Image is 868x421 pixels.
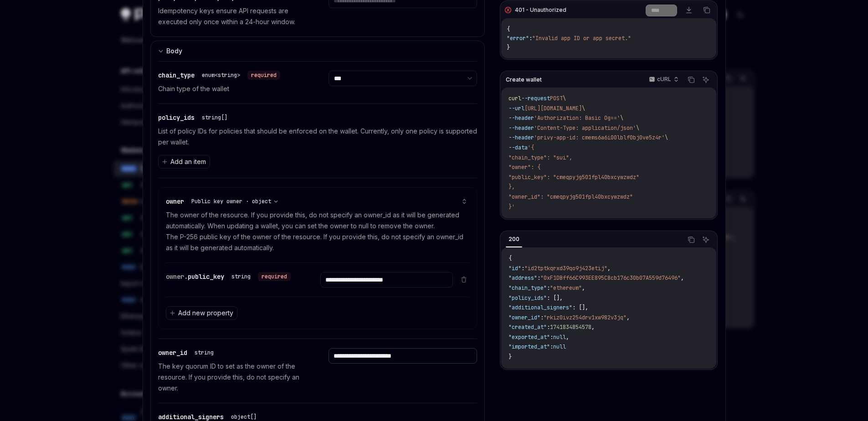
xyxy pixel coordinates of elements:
[158,349,187,357] span: owner_id
[657,76,671,83] p: cURL
[158,113,231,122] div: policy_ids
[247,71,280,80] div: required
[166,210,470,253] p: The owner of the resource. If you provide this, do not specify an owner_id as it will be generate...
[685,74,697,86] button: Copy the contents from the code block
[166,272,188,281] span: owner.
[508,334,550,341] span: "exported_at"
[258,272,291,281] div: required
[506,234,522,245] div: 200
[524,265,607,272] span: "id2tptkqrxd39qo9j423etij"
[158,113,195,122] span: policy_ids
[528,144,534,151] span: '{
[508,124,534,132] span: --header
[508,314,540,321] span: "owner_id"
[620,114,623,122] span: \
[231,413,257,421] div: object[]
[166,197,282,206] div: owner
[665,134,668,141] span: \
[508,95,521,102] span: curl
[700,74,712,86] button: Ask AI
[508,193,633,200] span: "owner_id": "cmeqpyjg501fpl40bxcywzwdz"
[158,413,224,421] span: additional_signers
[188,272,224,281] span: public_key
[553,334,566,341] span: null
[534,134,665,141] span: 'privy-app-id: cmems6a6i00lblf0bj0ve5z4r'
[508,265,521,272] span: "id"
[158,83,307,94] p: Chain type of the wallet
[515,6,566,14] div: 401 - Unauthorized
[166,272,291,281] div: owner.public_key
[547,323,550,331] span: :
[700,234,712,246] button: Ask AI
[166,197,184,205] span: owner
[591,323,595,331] span: ,
[508,174,639,181] span: "public_key": "cmeqpyjg501fpl40bxcywzwdz"
[508,164,540,171] span: "owner": {
[508,183,515,190] span: },
[627,314,630,321] span: ,
[534,124,636,132] span: 'Content-Type: application/json'
[607,265,611,272] span: ,
[685,234,697,246] button: Copy the contents from the code block
[681,274,684,282] span: ,
[158,361,307,394] p: The key quorum ID to set as the owner of the resource. If you provide this, do not specify an owner.
[507,35,529,42] span: "error"
[158,71,280,80] div: chain_type
[521,265,524,272] span: :
[202,72,240,79] div: enum<string>
[158,126,478,148] p: List of policy IDs for policies that should be enforced on the wallet. Currently, only one policy...
[582,105,585,112] span: \
[158,348,217,357] div: owner_id
[532,35,631,42] span: "Invalid app ID or app secret."
[521,95,550,102] span: --request
[178,308,233,318] span: Add new property
[563,95,566,102] span: \
[524,105,582,112] span: [URL][DOMAIN_NAME]
[547,294,563,302] span: : [],
[508,323,547,331] span: "created_at"
[547,284,550,292] span: :
[202,114,227,121] div: string[]
[508,343,550,350] span: "imported_at"
[582,284,585,292] span: ,
[231,273,251,280] div: string
[508,154,572,161] span: "chain_type": "sui",
[195,349,214,356] div: string
[166,46,182,56] div: Body
[166,306,237,320] button: Add new property
[507,26,510,33] span: {
[508,274,537,282] span: "address"
[158,71,195,79] span: chain_type
[150,41,485,61] button: expand input section
[537,274,540,282] span: :
[508,304,572,311] span: "additional_signers"
[508,255,512,262] span: {
[550,95,563,102] span: POST
[544,314,627,321] span: "rkiz0ivz254drv1xw982v3jq"
[550,284,582,292] span: "ethereum"
[508,284,547,292] span: "chain_type"
[508,114,534,122] span: --header
[636,124,639,132] span: \
[550,343,553,350] span: :
[534,114,620,122] span: 'Authorization: Basic Og=='
[506,76,542,83] span: Create wallet
[553,343,566,350] span: null
[550,334,553,341] span: :
[566,334,569,341] span: ,
[508,353,512,360] span: }
[529,35,532,42] span: :
[540,274,681,282] span: "0xF1DBff66C993EE895C8cb176c30b07A559d76496"
[507,44,510,51] span: }
[508,134,534,141] span: --header
[572,304,588,311] span: : [],
[701,4,713,16] button: Copy the contents from the code block
[508,203,515,210] span: }'
[508,294,547,302] span: "policy_ids"
[158,155,210,169] button: Add an item
[508,144,528,151] span: --data
[550,323,591,331] span: 1741834854578
[644,72,683,87] button: cURL
[508,105,524,112] span: --url
[170,157,206,166] span: Add an item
